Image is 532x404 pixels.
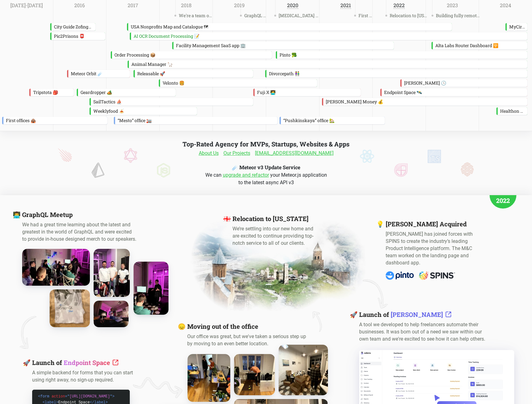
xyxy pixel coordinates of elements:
[234,2,245,9] a: 2019
[68,70,130,77] div: Meteor Orbit ☄️
[31,89,74,96] div: Tripstota 🎒
[131,32,527,40] div: AI OCR Document Processing 📝
[22,210,167,219] h3: GraphQL Meetup
[91,107,197,115] div: Weeklyfood 🍝
[386,271,456,280] img: Pinto Acquired
[173,42,393,49] div: Facility Management SaaS app 🏢
[376,220,384,228] span: 💡
[74,2,85,9] a: 2016
[94,301,129,327] img: GraphQL meetup
[65,394,67,399] span: =
[357,269,394,315] img: arrow down
[187,322,345,330] h3: Moving out of the office
[70,394,110,399] a: [URL][DOMAIN_NAME]
[391,310,452,318] a: [PERSON_NAME]
[130,32,527,40] a: AI OCR Document Processing 📝
[232,225,318,247] p: We’re settling into our new home and are excited to continue providing top-notch service to all o...
[58,148,72,162] img: Meteor JS
[64,358,110,367] span: Endpoint Space
[14,312,41,351] img: arrow down
[382,89,528,96] div: Endpoint Space 🛰️
[115,117,277,124] div: “Mesto” office 🏣
[243,12,267,19] span: GraphQL conf
[386,230,477,266] p: [PERSON_NAME] has joined forces with SPINS to create the industry’s leading Product Intelligence ...
[435,12,482,19] span: Building fully remote team
[386,220,477,228] h3: [PERSON_NAME] Acquired
[112,51,272,59] div: Order Processing 📦
[277,12,321,19] span: [MEDICAL_DATA] was detected
[301,305,334,338] img: arrow top
[394,163,408,177] img: Jamstack
[234,354,275,395] img: Out office
[279,345,328,395] img: Packing bags
[507,23,527,31] div: MyCircadian 🌞
[427,150,441,163] img: TypeScript
[287,2,298,9] a: 2020
[135,70,253,77] div: Releasable 🚀
[94,249,130,297] img: Meetup team
[183,140,349,148] h1: Top-Rated Agency for MVPs, Startups, Websites & Apps
[134,262,168,315] img: GraphQL meetup
[199,150,219,157] a: About Us
[340,2,351,9] a: 2021
[128,23,452,31] div: USA Nonprofits Map and Catalogue 🗺
[78,89,176,96] div: Geardropper 🏕️
[50,289,90,327] img: GraphQL meetup
[277,51,528,59] div: Pinto 🥦
[22,249,90,286] img: GraphQL meetup
[187,333,312,347] p: Our office was great, but we've taken a serious step up by moving to an even better location.
[177,171,355,186] div: We can your Meteor.js application to the latest async API v3
[490,182,516,209] div: 2022
[178,322,186,330] span: 😞
[128,2,138,9] a: 2017
[223,214,231,223] span: 🇬🇪
[160,79,317,87] div: Velonto 🍔
[360,150,374,163] img: React JS
[393,2,405,9] a: 2022
[3,117,107,124] div: First offices 🛖
[281,117,385,124] div: “Pushkinskaya” office 🏡
[223,150,250,157] a: Our Projects
[357,12,374,19] span: First designer
[38,394,40,399] span: <
[350,310,358,318] span: 🚀
[181,2,192,9] a: 2018
[178,12,213,19] span: We're a team of 10
[461,162,474,176] img: Redwood
[124,148,137,163] img: Graph QL
[255,89,361,96] div: Fuji X 🧑‍💻
[51,23,95,31] div: City Guide Zofingen 🏬
[402,79,528,87] div: [PERSON_NAME] 🕓
[110,394,112,399] span: "
[232,163,300,171] h4: ☄️ Meteor v3 Update Service
[13,210,21,219] span: 👨‍💻
[10,2,43,9] a: [DATE]-[DATE]
[23,358,31,367] span: 🚀
[188,354,230,402] img: Out office
[223,172,269,178] a: upgrade and refactor
[498,107,527,115] div: Healthon 🏥
[359,321,491,342] p: A tool we developed to help freelancers automate their businesses. It was born out of a need we s...
[91,98,253,106] div: SailTactics ⛵️
[51,394,65,399] span: action
[129,61,527,68] div: Animal Manager 🦙
[22,221,146,243] p: We had a great time learning about the latest and greatest in the world of GraphQL and were excit...
[67,394,70,399] span: "
[38,394,49,399] span: form
[255,150,334,157] a: [EMAIL_ADDRESS][DOMAIN_NAME]
[433,42,528,49] div: Alta Labs Router Dashboard 🛜
[157,163,170,178] img: JavaScript
[64,358,119,367] a: Endpoint Space
[266,70,527,77] div: Divorcepath 👫
[500,2,511,9] a: 2024
[112,394,115,399] span: >
[133,376,184,400] img: arrow right
[388,12,428,19] span: Relocation to [US_STATE]
[232,214,318,223] h3: Relocation to [US_STATE]
[32,369,136,383] p: A simple backend for forms that you can start using right away, no sign-up required.
[91,162,105,178] img: Prisma
[447,2,458,9] a: 2023
[323,98,527,106] div: [PERSON_NAME] Money 💰
[51,32,105,40] div: Pic2Prisons 📮
[359,310,491,318] h3: Launch of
